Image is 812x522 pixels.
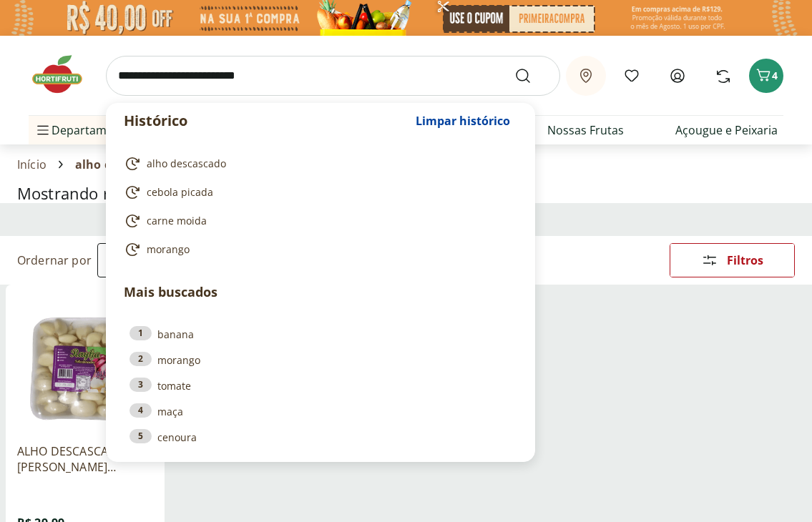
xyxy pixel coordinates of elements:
[129,326,512,342] a: 1banana
[17,296,153,432] img: ALHO DESCASCADO RAYKA SELECIONADO 300G
[124,282,517,302] p: Mais buscados
[129,429,152,443] div: 5
[749,59,783,93] button: Carrinho
[124,241,512,258] a: morango
[129,352,152,366] div: 2
[34,113,52,147] button: Menu
[147,185,213,200] span: cebola picada
[124,111,409,131] p: Histórico
[129,429,512,445] a: 5cenoura
[75,158,170,171] span: alho descascado
[124,184,512,201] a: cebola picada
[147,242,190,257] span: morango
[416,115,510,127] span: Limpar histórico
[409,104,517,138] button: Limpar histórico
[124,155,512,172] a: alho descascado
[701,252,718,269] svg: Abrir Filtros
[129,326,152,340] div: 1
[17,184,795,202] h1: Mostrando resultados para:
[17,443,153,475] a: ALHO DESCASCADO [PERSON_NAME] SELECIONADO 300G
[106,56,560,96] input: search
[129,403,152,418] div: 4
[147,157,226,171] span: alho descascado
[129,378,512,393] a: 3tomate
[17,252,92,268] label: Ordernar por
[547,122,624,139] a: Nossas Frutas
[129,378,152,392] div: 3
[34,113,137,147] span: Departamentos
[129,403,512,419] a: 4maça
[17,158,47,171] a: Início
[514,67,549,84] button: Submit Search
[124,212,512,230] a: carne moida
[670,243,795,277] button: Filtros
[147,214,207,228] span: carne moida
[727,255,763,266] span: Filtros
[29,53,100,96] img: Hortifruti
[675,122,778,139] a: Açougue e Peixaria
[129,352,512,368] a: 2morango
[772,69,778,82] span: 4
